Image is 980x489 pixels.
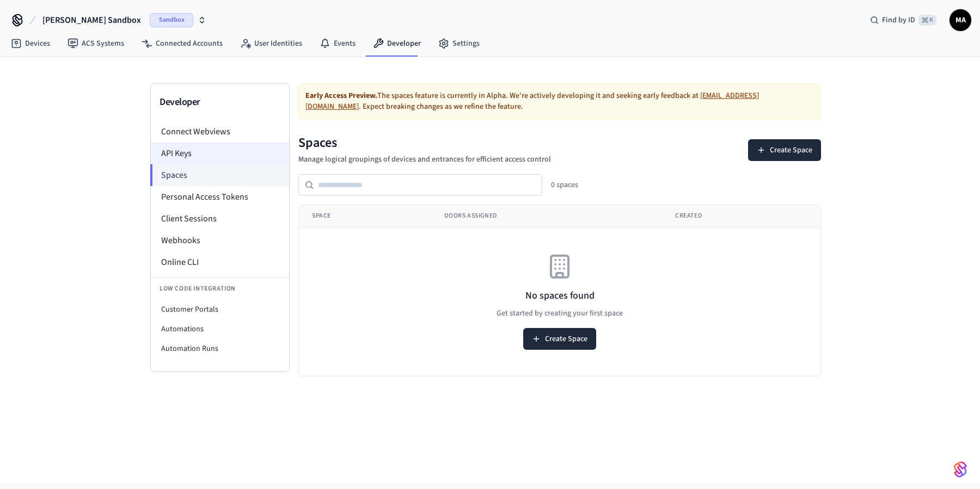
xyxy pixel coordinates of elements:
p: Get started by creating your first space [497,308,623,319]
li: Automation Runs [151,339,289,358]
li: Webhooks [151,230,289,251]
p: Manage logical groupings of devices and entrances for efficient access control [298,154,551,165]
div: 0 spaces [551,179,578,190]
img: SeamLogoGradient.69752ec5.svg [954,461,967,478]
th: Created [662,205,817,227]
li: API Keys [151,143,289,164]
button: MA [950,9,971,31]
a: User Identities [231,34,311,53]
h3: No spaces found [525,288,595,304]
li: Low Code Integration [151,277,289,300]
th: Doors Assigned [431,205,662,227]
a: Events [311,34,364,53]
button: Create Space [523,328,596,350]
li: Connect Webviews [151,121,289,143]
a: Devices [2,34,59,53]
th: Space [299,205,431,227]
strong: Early Access Preview. [305,90,377,101]
li: Personal Access Tokens [151,186,289,208]
li: Customer Portals [151,300,289,319]
li: Automations [151,319,289,339]
a: Connected Accounts [133,34,231,53]
h1: Spaces [298,134,551,152]
li: Client Sessions [151,208,289,230]
span: Find by ID [882,15,915,26]
button: Create Space [748,139,821,161]
a: [EMAIL_ADDRESS][DOMAIN_NAME] [305,90,759,112]
div: Find by ID⌘ K [861,10,945,30]
li: Online CLI [151,251,289,273]
a: Developer [364,34,430,53]
span: ⌘ K [918,15,936,26]
a: Settings [430,34,488,53]
a: ACS Systems [59,34,133,53]
span: MA [951,10,970,30]
h3: Developer [160,95,280,110]
div: The spaces feature is currently in Alpha. We're actively developing it and seeking early feedback... [298,83,821,119]
span: Sandbox [150,13,193,27]
li: Spaces [150,164,289,186]
span: [PERSON_NAME] Sandbox [42,14,141,27]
